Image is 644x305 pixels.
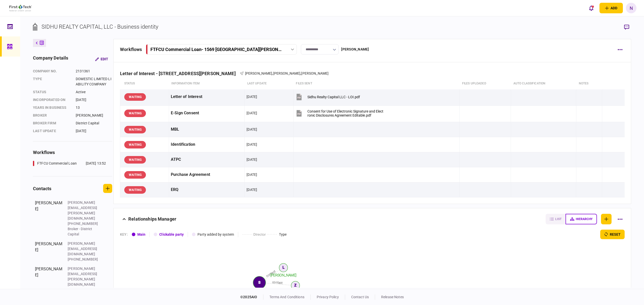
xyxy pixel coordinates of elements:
div: [DATE] [76,128,112,134]
a: FTFCU Commercial Loan[DATE] 13:52 [33,161,106,166]
div: 2131361 [76,69,112,74]
div: WAITING [124,156,146,164]
div: incorporated on [33,97,71,103]
div: contacts [33,185,51,192]
div: SIDHU REALTY CAPITAL, LLC - Business identity [42,23,158,31]
span: [PERSON_NAME] [245,71,272,75]
div: KEY : [120,232,128,237]
div: company details [33,55,68,64]
div: 13 [76,105,112,110]
div: ERQ [171,184,243,195]
th: files sent [293,78,459,89]
div: broker firm [33,121,71,126]
div: Consent for Use of Electronic Signature and Electronic Disclosures Agreement Editable.pdf [307,109,383,117]
button: list [546,214,566,224]
div: Identification [171,139,243,150]
div: E-Sign Consent [171,108,243,119]
button: reset [600,230,625,239]
th: Files uploaded [460,78,511,89]
th: status [120,78,169,89]
div: [DATE] 13:52 [86,161,106,166]
div: company no. [33,69,71,74]
tspan: [PERSON_NAME] [270,273,297,277]
button: hierarchy [566,214,597,224]
span: [PERSON_NAME] [301,71,329,75]
div: DOMESTIC LIMITED LIABILITY COMPANY [76,76,112,87]
div: Broker - District Capital [68,226,100,237]
div: WAITING [124,186,146,194]
text: contact [272,280,283,285]
div: District Capital [76,121,112,126]
div: workflows [33,149,112,156]
div: WAITING [124,141,146,148]
div: [DATE] [247,94,257,99]
div: WAITING [124,93,146,101]
span: hierarchy [576,217,592,221]
div: [PERSON_NAME][EMAIL_ADDRESS][DOMAIN_NAME] [68,241,100,257]
div: Clickable party [159,232,184,237]
div: Party added by system [197,232,234,237]
a: contact us [351,295,369,299]
div: WAITING [124,126,146,133]
div: [PERSON_NAME][EMAIL_ADDRESS][PERSON_NAME][DOMAIN_NAME] [68,266,100,287]
text: L [283,265,285,269]
text: S [258,280,260,284]
div: Sidhu Realty Capital LLC - LOI.pdf [307,95,360,99]
button: open adding identity options [599,3,623,13]
div: [PERSON_NAME] [35,266,63,298]
div: [PERSON_NAME] [341,47,369,52]
button: FTFCU Commercial Loan- 1569 [GEOGRAPHIC_DATA][PERSON_NAME] [146,44,297,55]
div: MBL [171,124,243,135]
div: Active [76,89,112,95]
div: workflows [120,46,142,53]
div: Type [279,232,287,237]
div: FTFCU Commercial Loan [37,161,77,166]
div: [DATE] [247,157,257,162]
div: [DATE] [76,97,112,103]
img: client company logo [9,5,32,11]
div: [PHONE_NUMBER] [68,287,100,292]
div: Type [33,76,71,87]
span: , [300,71,301,75]
div: © 2025 AIO [240,294,263,300]
a: terms and conditions [269,295,304,299]
text: Z [294,283,296,287]
div: FTFCU Commercial Loan - 1569 [GEOGRAPHIC_DATA][PERSON_NAME] [150,47,281,52]
a: privacy policy [317,295,339,299]
div: [DATE] [247,111,257,116]
div: WAITING [124,171,146,179]
div: Letter of Interest [171,91,243,103]
div: [PERSON_NAME] [35,200,63,237]
div: [PERSON_NAME] [76,113,112,118]
a: release notes [381,295,404,299]
div: [PHONE_NUMBER] [68,257,100,262]
div: Broker [33,113,71,118]
div: status [33,89,71,95]
th: notes [576,78,602,89]
button: Consent for Use of Electronic Signature and Electronic Disclosures Agreement Editable.pdf [295,108,383,119]
div: [DATE] [247,172,257,177]
div: WAITING [124,110,146,117]
button: Edit [91,55,112,64]
div: [DATE] [247,142,257,147]
div: [PERSON_NAME] [35,241,63,262]
span: list [555,217,561,221]
button: Sidhu Realty Capital LLC - LOI.pdf [295,91,360,103]
div: ATPC [171,154,243,165]
div: years in business [33,105,71,110]
div: [PERSON_NAME][EMAIL_ADDRESS][PERSON_NAME][DOMAIN_NAME] [68,200,100,221]
span: [PERSON_NAME] [273,71,301,75]
div: Purchase Agreement [171,169,243,180]
div: [PHONE_NUMBER] [68,221,100,226]
div: [DATE] [247,127,257,132]
div: Letter of Interest - [STREET_ADDRESS][PERSON_NAME] [120,71,240,76]
button: open notifications list [586,3,596,13]
button: N [626,3,636,13]
th: Information item [169,78,245,89]
th: auto classification [511,78,576,89]
div: Main [137,232,146,237]
div: [DATE] [247,187,257,192]
th: last update [245,78,294,89]
div: last update [33,128,71,134]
